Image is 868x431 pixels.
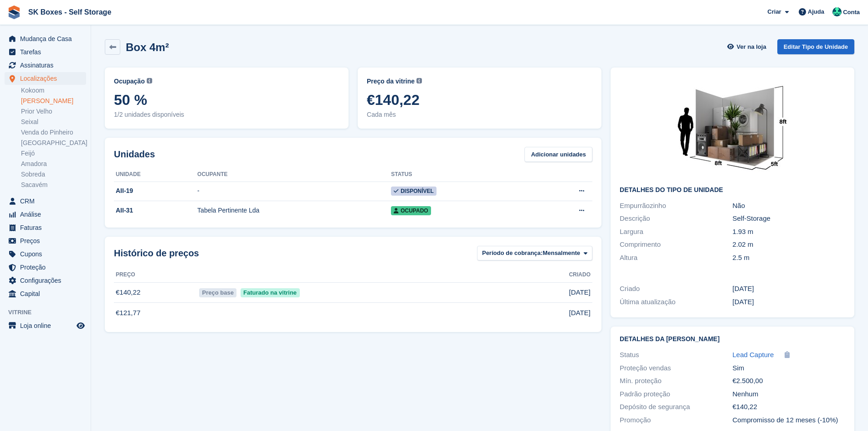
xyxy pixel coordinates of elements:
[620,253,732,263] div: Altura
[391,187,437,196] span: Disponível
[197,182,391,201] td: -
[367,77,415,86] span: Preço da vitrine
[367,110,592,119] span: Cada mês
[114,110,339,119] span: 1/2 unidades disponíveis
[524,147,592,162] a: Adicionar unidades
[114,92,339,108] span: 50 %
[114,282,197,303] td: €140,22
[620,213,732,224] div: Descrição
[777,39,854,54] a: Editar Tipo de Unidade
[197,206,391,215] div: Tabela Pertinente Lda
[620,284,732,294] div: Criado
[5,319,86,332] a: menu
[5,287,86,300] a: menu
[726,39,770,54] a: Ver na loja
[21,181,86,189] a: Sacavém
[5,32,86,45] a: menu
[733,297,845,307] div: [DATE]
[20,59,75,72] span: Assinaturas
[114,186,197,196] div: AII-19
[5,261,86,274] a: menu
[5,248,86,260] a: menu
[620,239,732,250] div: Comprimento
[733,402,845,412] div: €140,22
[569,287,591,298] span: [DATE]
[733,389,845,400] div: Nenhum
[477,246,592,261] button: Período de cobrança: Mensalmente
[808,7,824,16] span: Ajuda
[733,201,845,211] div: Não
[733,376,845,386] div: €2.500,00
[620,402,732,412] div: Depósito de segurança
[620,389,732,400] div: Padrão proteção
[75,320,86,331] a: Loja de pré-visualização
[114,206,197,215] div: AII-31
[21,97,86,105] a: [PERSON_NAME]
[114,167,197,182] th: Unidade
[21,118,86,126] a: Seixal
[5,221,86,234] a: menu
[21,86,86,95] a: Kokoom
[7,5,21,19] img: stora-icon-8386f47178a22dfd0bd8f6a31ec36ba5ce8667c1dd55bd0f319d3a0aa187defe.svg
[20,234,75,247] span: Preços
[733,213,845,224] div: Self-Storage
[20,32,75,45] span: Mudança de Casa
[20,319,75,332] span: Loja online
[21,107,86,116] a: Prior Velho
[733,284,845,294] div: [DATE]
[20,195,75,208] span: CRM
[114,77,145,86] span: Ocupação
[20,221,75,234] span: Faturas
[5,72,86,85] a: menu
[114,303,197,323] td: €121,77
[391,167,533,182] th: Status
[5,234,86,247] a: menu
[5,195,86,208] a: menu
[620,227,732,237] div: Largura
[241,288,300,297] span: Faturado na vitrine
[620,363,732,374] div: Proteção vendas
[733,227,845,237] div: 1.93 m
[767,7,781,16] span: Criar
[367,92,592,108] span: €140,22
[482,249,543,258] span: Período de cobrança:
[620,187,845,194] h2: Detalhes do tipo de unidade
[114,147,155,161] h2: Unidades
[20,274,75,287] span: Configurações
[391,206,431,215] span: Ocupado
[5,274,86,287] a: menu
[620,336,845,343] h2: Detalhes da [PERSON_NAME]
[199,288,236,297] span: Preço base
[21,139,86,147] a: [GEOGRAPHIC_DATA]
[20,208,75,221] span: Análise
[5,59,86,72] a: menu
[733,415,845,426] div: Compromisso de 12 meses (-10%)
[620,415,732,426] div: Promoção
[569,308,591,318] span: [DATE]
[664,77,801,179] img: 40-sqft-unit.jpg
[733,253,845,263] div: 2.5 m
[5,46,86,58] a: menu
[733,350,774,360] a: Lead Capture
[20,72,75,85] span: Localizações
[114,268,197,282] th: Preço
[147,78,152,83] img: icon-info-grey-7440780725fd019a000dd9b08b2336e03edf1995a4989e88bcd33f0948082b44.svg
[20,287,75,300] span: Capital
[620,350,732,360] div: Status
[733,363,845,374] div: Sim
[21,160,86,168] a: Amadora
[733,351,774,358] span: Lead Capture
[620,376,732,386] div: Mín. proteção
[620,297,732,307] div: Última atualização
[21,149,86,158] a: Feijó
[20,248,75,260] span: Cupons
[569,270,591,279] span: Criado
[733,239,845,250] div: 2.02 m
[20,46,75,58] span: Tarefas
[416,78,422,83] img: icon-info-grey-7440780725fd019a000dd9b08b2336e03edf1995a4989e88bcd33f0948082b44.svg
[737,42,766,52] span: Ver na loja
[543,249,580,258] span: Mensalmente
[832,7,842,16] img: Cláudio Borges
[197,167,391,182] th: Ocupante
[25,5,115,20] a: SK Boxes - Self Storage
